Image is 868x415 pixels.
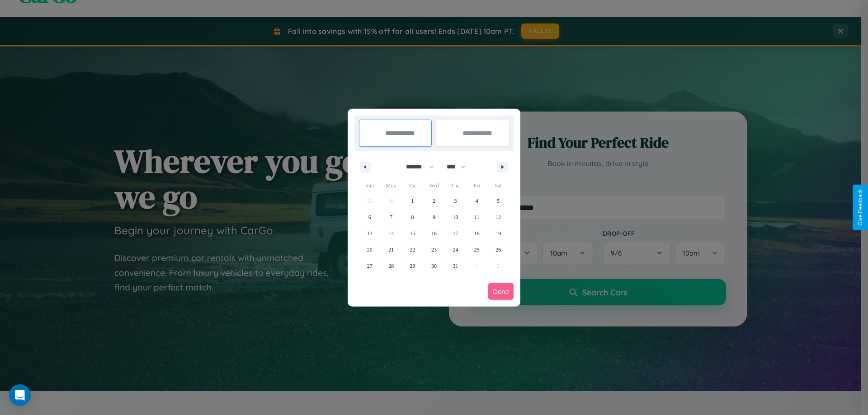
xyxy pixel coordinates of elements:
span: 17 [453,225,458,242]
span: 20 [367,242,373,258]
span: Sun [359,178,380,193]
button: 4 [466,193,487,209]
button: 25 [466,242,487,258]
span: 15 [410,225,415,242]
span: 5 [497,193,500,209]
button: 16 [423,225,444,242]
button: 17 [445,225,466,242]
span: 28 [388,258,394,274]
button: 8 [402,209,423,225]
button: 19 [488,225,509,242]
button: 29 [402,258,423,274]
span: 2 [433,193,435,209]
span: 23 [431,242,437,258]
span: 30 [431,258,437,274]
button: 11 [466,209,487,225]
button: 13 [359,225,380,242]
button: 7 [380,209,401,225]
button: 21 [380,242,401,258]
span: 19 [495,225,501,242]
button: 22 [402,242,423,258]
span: 21 [388,242,394,258]
button: 15 [402,225,423,242]
button: 31 [445,258,466,274]
button: 2 [423,193,444,209]
span: 12 [495,209,501,225]
span: 7 [390,209,392,225]
span: 13 [367,225,373,242]
span: 18 [474,225,480,242]
button: 14 [380,225,401,242]
span: 14 [388,225,394,242]
div: Give Feedback [857,189,863,226]
button: 6 [359,209,380,225]
span: 4 [476,193,478,209]
button: 5 [488,193,509,209]
div: Open Intercom Messenger [9,384,31,406]
button: 26 [488,242,509,258]
span: Wed [423,178,444,193]
span: 6 [368,209,371,225]
button: 24 [445,242,466,258]
button: 28 [380,258,401,274]
span: 9 [433,209,435,225]
span: 31 [453,258,458,274]
span: 10 [453,209,458,225]
button: 30 [423,258,444,274]
span: Fri [466,178,487,193]
button: 27 [359,258,380,274]
span: 16 [431,225,437,242]
button: 3 [445,193,466,209]
span: 24 [453,242,458,258]
button: 1 [402,193,423,209]
span: 25 [474,242,480,258]
button: Done [488,283,514,300]
span: Sat [488,178,509,193]
span: 1 [411,193,414,209]
span: 22 [410,242,415,258]
span: Mon [380,178,401,193]
button: 23 [423,242,444,258]
span: Tue [402,178,423,193]
button: 10 [445,209,466,225]
button: 20 [359,242,380,258]
button: 12 [488,209,509,225]
span: 27 [367,258,373,274]
span: 29 [410,258,415,274]
span: 3 [454,193,457,209]
span: 26 [495,242,501,258]
span: 11 [474,209,480,225]
span: 8 [411,209,414,225]
button: 9 [423,209,444,225]
button: 18 [466,225,487,242]
span: Thu [445,178,466,193]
